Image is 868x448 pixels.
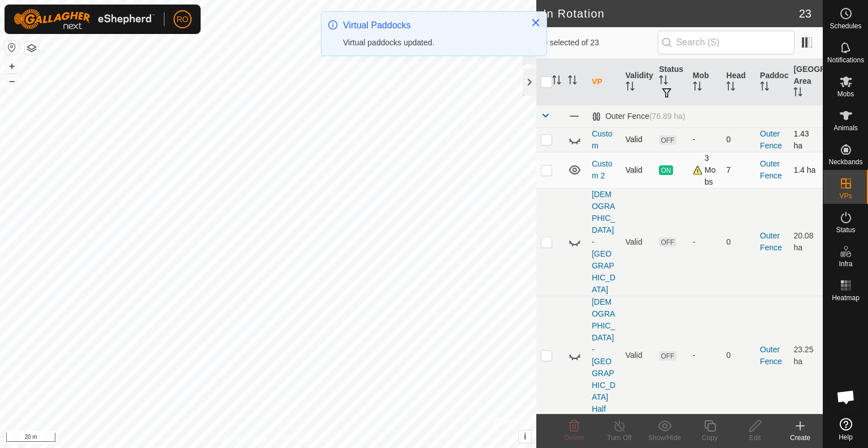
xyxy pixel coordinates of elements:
[597,433,642,443] div: Turn Off
[722,127,756,152] td: 0
[687,433,732,443] div: Copy
[793,89,802,98] p-sorticon: Activate to sort
[693,349,718,361] div: -
[587,59,621,105] th: VP
[642,433,687,443] div: Show/Hide
[834,125,858,131] span: Animals
[839,261,852,267] span: Infra
[760,231,782,252] a: Outer Fence
[565,434,584,442] span: Delete
[543,37,657,49] span: 0 selected of 23
[828,159,862,165] span: Neckbands
[823,413,868,445] a: Help
[789,296,823,415] td: 23.25 ha
[832,295,860,301] span: Heatmap
[693,83,702,92] p-sorticon: Activate to sort
[659,351,676,361] span: OFF
[829,380,863,414] div: Open chat
[279,433,313,443] a: Contact Us
[621,296,655,415] td: Valid
[592,129,613,150] a: Custom
[799,5,811,22] span: 23
[343,19,519,32] div: Virtual Paddocks
[658,31,795,54] input: Search (S)
[621,188,655,296] td: Valid
[621,127,655,152] td: Valid
[693,152,718,188] div: 3 Mobs
[621,152,655,188] td: Valid
[14,9,155,29] img: Gallagher Logo
[756,59,789,105] th: Paddock
[528,15,544,31] button: Close
[519,430,531,443] button: i
[5,74,19,88] button: –
[789,188,823,296] td: 20.08 ha
[789,152,823,188] td: 1.4 ha
[621,59,655,105] th: Validity
[827,57,864,63] span: Notifications
[726,83,735,92] p-sorticon: Activate to sort
[552,77,561,86] p-sorticon: Activate to sort
[732,433,778,443] div: Edit
[760,129,782,150] a: Outer Fence
[836,227,855,233] span: Status
[722,296,756,415] td: 0
[659,237,676,247] span: OFF
[659,135,676,145] span: OFF
[659,77,668,86] p-sorticon: Activate to sort
[789,59,823,105] th: [GEOGRAPHIC_DATA] Area
[524,432,526,441] span: i
[760,159,782,180] a: Outer Fence
[25,41,38,55] button: Map Layers
[839,434,853,441] span: Help
[5,41,19,54] button: Reset Map
[592,190,615,294] a: [DEMOGRAPHIC_DATA] - [GEOGRAPHIC_DATA]
[592,159,613,180] a: Custom 2
[722,188,756,296] td: 0
[649,112,685,121] span: (76.89 ha)
[543,7,799,20] h2: In Rotation
[626,83,635,92] p-sorticon: Activate to sort
[722,152,756,188] td: 7
[688,59,722,105] th: Mob
[5,59,19,73] button: +
[760,83,769,92] p-sorticon: Activate to sort
[592,297,615,413] a: [DEMOGRAPHIC_DATA] - [GEOGRAPHIC_DATA] Half
[568,77,577,86] p-sorticon: Activate to sort
[839,193,852,199] span: VPs
[830,23,861,29] span: Schedules
[837,91,854,97] span: Mobs
[659,165,672,175] span: ON
[789,127,823,152] td: 1.43 ha
[343,37,519,49] div: Virtual paddocks updated.
[592,112,685,121] div: Outer Fence
[693,134,718,146] div: -
[654,59,688,105] th: Status
[177,14,189,25] span: RO
[778,433,823,443] div: Create
[760,345,782,366] a: Outer Fence
[224,433,266,443] a: Privacy Policy
[693,236,718,248] div: -
[722,59,756,105] th: Head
